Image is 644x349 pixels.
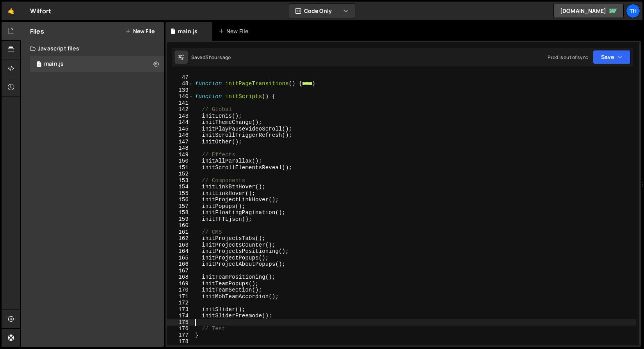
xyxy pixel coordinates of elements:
div: 16468/44594.js [30,56,164,72]
div: 149 [167,152,194,158]
span: 1 [37,62,41,68]
div: 155 [167,190,194,197]
button: Save [593,50,631,64]
div: main.js [178,27,197,35]
h2: Files [30,27,44,36]
div: 147 [167,139,194,145]
div: 166 [167,261,194,268]
div: 140 [167,93,194,100]
div: 172 [167,300,194,306]
div: 169 [167,281,194,287]
div: 170 [167,287,194,294]
div: 164 [167,248,194,255]
div: 157 [167,203,194,210]
div: main.js [44,61,64,68]
div: 151 [167,165,194,171]
div: 161 [167,229,194,236]
div: 148 [167,145,194,152]
div: 167 [167,268,194,274]
a: 🤙 [2,2,21,20]
div: Javascript files [21,41,164,56]
div: 142 [167,106,194,113]
div: 159 [167,216,194,223]
div: 173 [167,306,194,313]
div: Saved [191,54,231,61]
div: 163 [167,242,194,249]
div: 139 [167,87,194,94]
div: 160 [167,222,194,229]
div: New File [219,27,251,35]
div: 174 [167,313,194,319]
div: 3 hours ago [205,54,231,61]
div: 158 [167,209,194,216]
div: Wilfort [30,6,51,16]
div: 156 [167,197,194,203]
a: [DOMAIN_NAME] [553,4,624,18]
div: 144 [167,119,194,126]
div: 175 [167,319,194,326]
div: 177 [167,332,194,339]
div: 154 [167,184,194,190]
div: 152 [167,171,194,177]
div: 165 [167,255,194,261]
span: ... [302,81,312,86]
div: 48 [167,81,194,87]
div: 176 [167,326,194,332]
div: 146 [167,132,194,139]
div: Prod is out of sync [548,54,588,61]
div: 153 [167,177,194,184]
a: Th [626,4,640,18]
div: 178 [167,338,194,345]
div: 47 [167,74,194,81]
div: 145 [167,126,194,132]
div: 162 [167,235,194,242]
button: Code Only [289,4,355,18]
div: 171 [167,294,194,300]
div: 150 [167,158,194,165]
div: 168 [167,274,194,281]
div: 143 [167,113,194,120]
button: New File [125,28,155,34]
div: 141 [167,100,194,107]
